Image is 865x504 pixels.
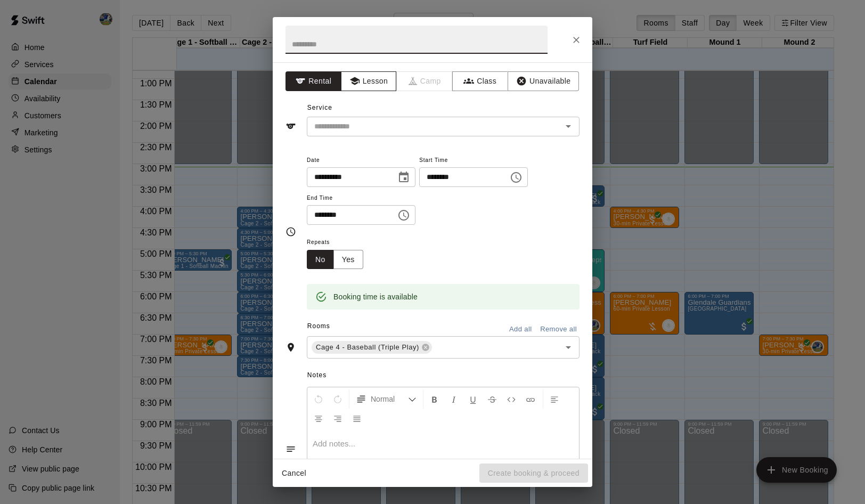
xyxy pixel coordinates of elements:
button: Formatting Options [352,389,421,409]
button: Format Italics [445,389,463,409]
span: Service [307,104,332,111]
button: Right Align [329,409,347,428]
button: Choose time, selected time is 5:00 PM [505,167,527,188]
button: Redo [329,389,347,409]
span: Start Time [419,153,528,168]
div: Cage 4 - Baseball (Triple Play) [312,341,432,354]
button: Center Align [309,409,328,428]
button: Justify Align [348,409,366,428]
svg: Notes [285,444,296,454]
button: Lesson [341,71,397,91]
button: Format Strikethrough [483,389,501,409]
span: Normal [371,394,408,404]
button: Unavailable [508,71,579,91]
span: Camps can only be created in the Services page [397,71,453,91]
button: Undo [309,389,328,409]
button: Cancel [277,464,311,483]
span: Rooms [307,322,330,330]
button: Left Align [545,389,564,409]
div: Booking time is available [333,287,418,306]
button: Class [452,71,508,91]
svg: Rooms [285,342,296,353]
button: Choose time, selected time is 6:00 PM [393,205,414,226]
button: Format Underline [464,389,482,409]
svg: Timing [285,226,296,237]
button: Open [561,119,576,134]
button: Insert Link [521,389,540,409]
span: Notes [307,367,580,384]
button: Choose date, selected date is Oct 10, 2025 [393,167,414,188]
button: Open [561,340,576,355]
button: Format Bold [426,389,444,409]
span: Cage 4 - Baseball (Triple Play) [312,342,423,353]
button: Yes [333,250,363,270]
button: Insert Code [502,389,520,409]
span: End Time [307,191,415,206]
button: Rental [285,71,341,91]
button: Close [567,30,586,50]
svg: Service [285,121,296,132]
div: outlined button group [307,250,363,270]
button: No [307,250,334,270]
button: Remove all [537,321,580,338]
span: Date [307,153,415,168]
span: Repeats [307,235,372,250]
button: Add all [503,321,537,338]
